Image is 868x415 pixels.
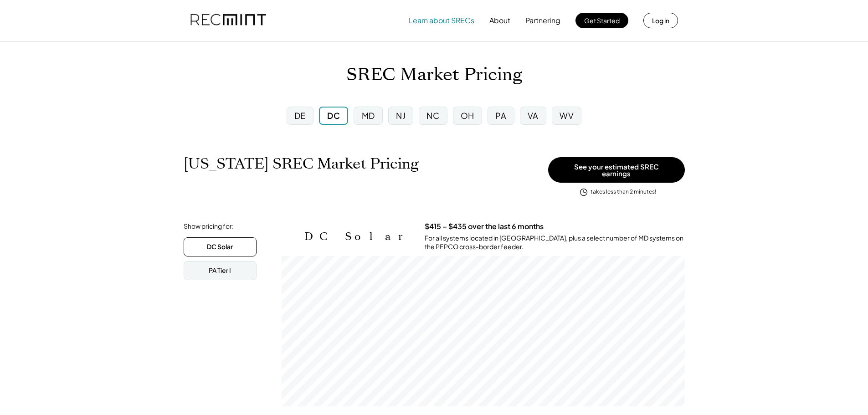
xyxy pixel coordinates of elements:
img: recmint-logotype%403x.png [190,5,266,36]
div: For all systems located in [GEOGRAPHIC_DATA], plus a select number of MD systems on the PEPCO cro... [425,234,685,251]
button: Learn about SRECs [409,11,474,30]
div: PA Tier I [209,266,231,275]
div: PA [495,110,506,121]
div: WV [560,110,574,121]
div: NJ [396,110,406,121]
div: DC Solar [207,242,233,251]
h3: $415 – $435 over the last 6 months [425,222,544,231]
h1: SREC Market Pricing [346,64,522,86]
div: NC [426,110,439,121]
button: See your estimated SREC earnings [548,157,685,183]
button: Log in [643,13,678,28]
h1: [US_STATE] SREC Market Pricing [184,155,419,173]
div: DE [294,110,306,121]
div: takes less than 2 minutes! [591,188,656,196]
div: Show pricing for: [184,222,234,231]
button: Partnering [525,11,560,30]
div: OH [461,110,474,121]
div: MD [362,110,375,121]
div: VA [528,110,539,121]
h2: DC Solar [304,230,411,243]
button: Get Started [575,13,628,28]
div: DC [327,110,340,121]
button: About [489,11,510,30]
